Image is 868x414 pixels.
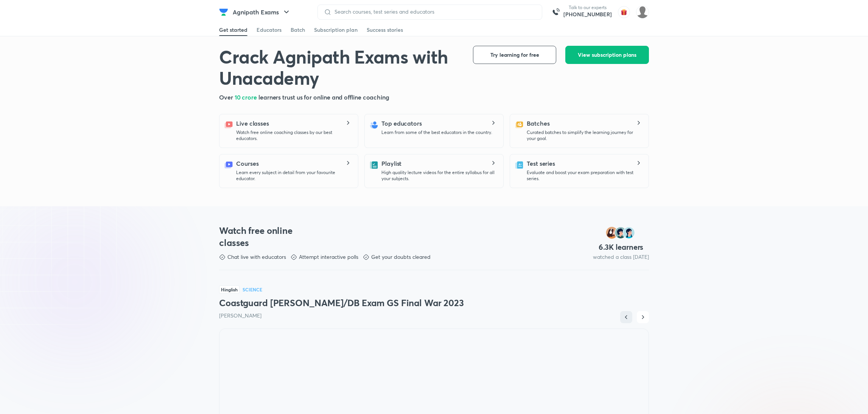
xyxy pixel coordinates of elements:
div: Batch [291,26,305,34]
h5: Test series [527,159,555,168]
img: avatar [618,6,630,18]
a: Success stories [367,24,403,36]
a: [PHONE_NUMBER] [563,11,612,18]
a: Educators [257,24,282,36]
span: 10 crore [235,93,258,101]
div: Subscription plan [314,26,358,34]
h3: Watch free online classes [219,224,307,249]
div: Educators [257,26,282,34]
p: Learn from some of the best educators in the country. [381,129,492,135]
span: View subscription plans [578,51,636,59]
p: Evaluate and boost your exam preparation with test series. [527,170,642,182]
span: Try learning for free [490,51,539,59]
p: Science [243,287,262,292]
p: [PERSON_NAME] [219,312,649,319]
p: Talk to our experts [563,5,612,11]
button: Try learning for free [473,46,556,64]
p: watched a class [DATE] [593,253,649,261]
p: Chat live with educators [227,253,286,261]
p: High quality lecture videos for the entire syllabus for all your subjects. [381,170,497,182]
img: call-us [548,5,563,20]
h5: Courses [236,159,258,168]
p: Curated batches to simplify the learning journey for your goal. [527,129,642,142]
h3: Coastguard [PERSON_NAME]/DB Exam GS Final War 2023 [219,297,649,309]
div: Get started [219,26,247,34]
p: Watch free online coaching classes by our best educators. [236,129,352,142]
span: Hinglish [219,285,240,294]
span: Over [219,93,235,101]
a: Subscription plan [314,24,358,36]
button: Agnipath Exams [228,5,296,20]
a: Get started [219,24,247,36]
img: Sai Kumar [636,6,649,19]
h1: Crack Agnipath Exams with Unacademy [219,46,461,88]
h4: 6.3 K learners [599,242,644,252]
p: Attempt interactive polls [299,253,358,261]
input: Search courses, test series and educators [331,9,536,15]
div: Success stories [367,26,403,34]
a: Batch [291,24,305,36]
img: Company Logo [219,8,228,17]
button: View subscription plans [565,46,649,64]
span: learners trust us for online and offline coaching [258,93,389,101]
h5: Live classes [236,119,269,128]
h5: Top educators [381,119,422,128]
h5: Playlist [381,159,401,168]
p: Get your doubts cleared [371,253,431,261]
p: Learn every subject in detail from your favourite educator. [236,170,352,182]
h5: Batches [527,119,549,128]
